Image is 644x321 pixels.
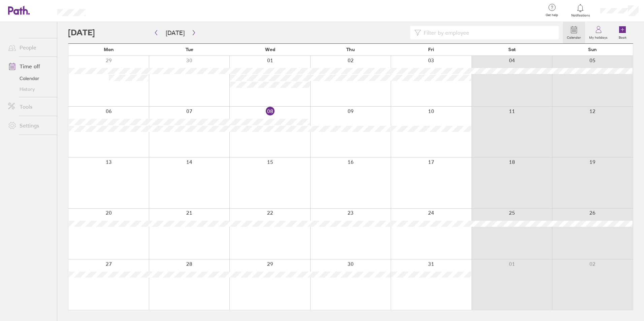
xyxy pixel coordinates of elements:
a: Calendar [3,73,57,84]
label: Book [615,34,631,40]
a: My holidays [585,22,612,43]
span: Notifications [570,13,591,17]
button: [DATE] [160,27,190,38]
input: Filter by employee [421,26,555,39]
a: Book [612,22,633,43]
a: History [3,84,57,95]
a: People [3,41,57,54]
a: Notifications [570,3,591,17]
span: Mon [104,47,114,52]
span: Fri [428,47,434,52]
a: Settings [3,119,57,132]
span: Thu [346,47,355,52]
span: Sun [588,47,597,52]
a: Tools [3,100,57,113]
span: Tue [186,47,193,52]
a: Time off [3,60,57,73]
span: Get help [541,13,563,17]
label: Calendar [563,34,585,40]
a: Calendar [563,22,585,43]
span: Sat [508,47,516,52]
span: Wed [265,47,275,52]
label: My holidays [585,34,612,40]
